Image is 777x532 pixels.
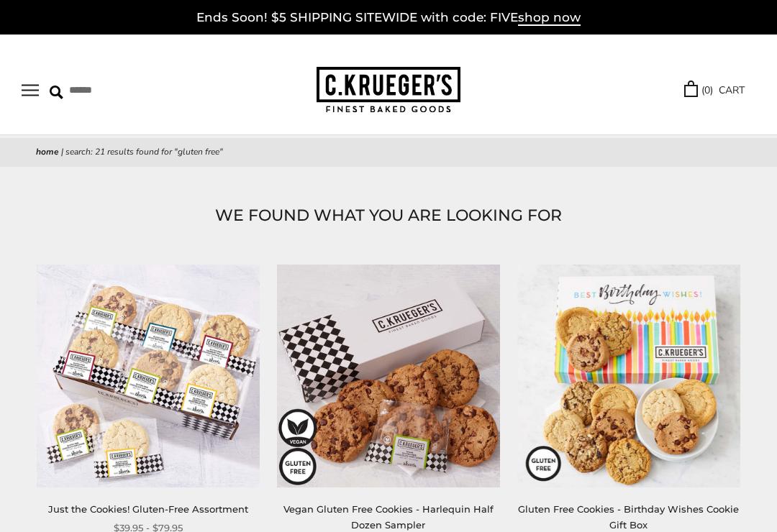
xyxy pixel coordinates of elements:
[37,265,260,487] img: Just the Cookies! Gluten-Free Assortment
[517,265,740,487] img: Gluten Free Cookies - Birthday Wishes Cookie Gift Box
[48,503,248,515] a: Just the Cookies! Gluten-Free Assortment
[36,145,741,160] nav: breadcrumbs
[518,10,581,26] span: shop now
[36,146,59,157] a: Home
[65,146,223,157] span: Search: 21 results found for "Gluten free"
[50,79,197,101] input: Search
[36,203,741,229] h1: WE FOUND WHAT YOU ARE LOOKING FOR
[22,84,39,96] button: Open navigation
[518,503,739,530] a: Gluten Free Cookies - Birthday Wishes Cookie Gift Box
[317,67,460,114] img: C.KRUEGER'S
[61,146,63,157] span: |
[50,86,63,99] img: Search
[684,82,745,98] a: (0) CART
[277,265,500,487] img: Vegan Gluten Free Cookies - Harlequin Half Dozen Sampler
[283,503,494,530] a: Vegan Gluten Free Cookies - Harlequin Half Dozen Sampler
[196,10,581,26] a: Ends Soon! $5 SHIPPING SITEWIDE with code: FIVEshop now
